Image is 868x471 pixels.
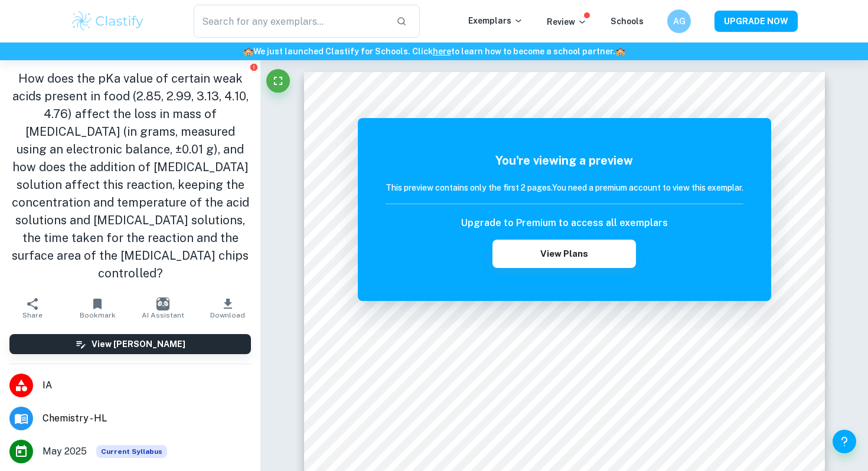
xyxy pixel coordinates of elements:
[386,152,743,169] h5: You're viewing a preview
[92,338,185,351] h6: View [PERSON_NAME]
[65,292,130,325] button: Bookmark
[80,311,116,319] span: Bookmark
[386,181,743,194] h6: This preview contains only the first 2 pages. You need a premium account to view this exemplar.
[249,63,258,71] button: Report issue
[96,445,167,458] div: This exemplar is based on the current syllabus. Feel free to refer to it for inspiration/ideas wh...
[243,47,253,56] span: 🏫
[70,9,145,33] img: Clastify logo
[96,445,167,458] span: Current Syllabus
[266,69,290,93] button: Fullscreen
[433,47,451,56] a: here
[210,311,245,319] span: Download
[2,45,866,58] h6: We just launched Clastify for Schools. Click to learn how to become a school partner.
[9,334,251,354] button: View [PERSON_NAME]
[547,15,587,28] p: Review
[22,311,43,319] span: Share
[461,216,668,230] h6: Upgrade to Premium to access all exemplars
[195,292,260,325] button: Download
[714,11,798,32] button: UPGRADE NOW
[142,311,184,319] span: AI Assistant
[43,444,87,459] span: May 2025
[667,9,691,33] button: AG
[43,378,251,392] span: IA
[9,70,251,282] h1: How does the pKa value of certain weak acids present in food (2.85, 2.99, 3.13, 4.10, 4.76) affec...
[492,240,635,268] button: View Plans
[611,17,644,26] a: Schools
[43,411,251,426] span: Chemistry - HL
[468,14,523,27] p: Exemplars
[130,292,195,325] button: AI Assistant
[156,297,169,310] img: AI Assistant
[194,5,387,38] input: Search for any exemplars...
[673,15,686,28] h6: AG
[615,47,625,56] span: 🏫
[833,430,856,453] button: Help and Feedback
